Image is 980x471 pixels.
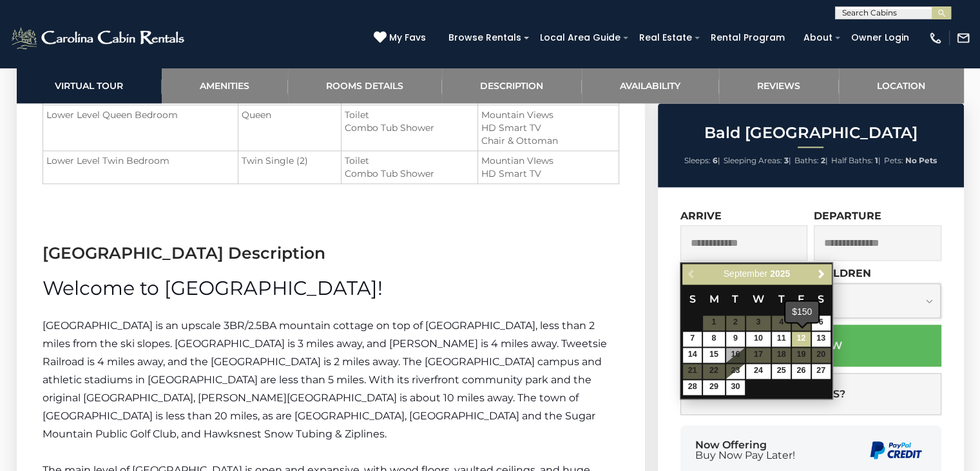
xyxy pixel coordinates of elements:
a: Reviews [719,68,839,103]
a: Virtual Tour [17,68,162,103]
a: 29 [703,380,725,395]
a: 13 [812,332,831,346]
a: Next [813,266,829,282]
a: 27 [812,364,831,379]
a: 14 [683,348,702,363]
span: Sunday [689,293,696,305]
a: Description [442,68,582,103]
strong: No Pets [905,155,937,165]
a: Real Estate [633,28,698,48]
span: Welcome to [GEOGRAPHIC_DATA]! [43,276,383,300]
a: Rooms Details [288,68,442,103]
a: My Favs [374,31,429,45]
span: Next [816,269,827,279]
label: Children [814,267,871,279]
li: Combo Tub Shower [345,121,474,134]
li: HD Smart TV [481,121,615,134]
span: 2025 [770,268,790,279]
label: Departure [814,210,881,222]
img: White-1-2.png [10,25,188,51]
li: | [794,152,828,169]
span: Monday [709,293,718,305]
a: 10 [746,332,771,346]
span: September [724,268,767,279]
td: Lower Level Twin Bedroom [43,151,238,184]
a: Rental Program [704,28,791,48]
a: 30 [726,380,745,395]
a: Owner Login [845,28,916,48]
span: Saturday [818,293,824,305]
a: 9 [726,332,745,346]
a: 15 [703,348,725,363]
a: Location [839,68,964,103]
a: Availability [582,68,719,103]
a: 28 [683,380,702,395]
strong: 6 [713,155,718,165]
a: 12 [792,332,811,346]
a: Amenities [162,68,288,103]
li: Mountain Views [481,108,615,121]
li: Toilet [345,108,474,121]
a: Local Area Guide [533,28,627,48]
a: 25 [772,364,791,379]
strong: 3 [784,155,789,165]
a: 26 [792,364,811,379]
li: | [831,152,881,169]
span: Buy Now Pay Later! [695,450,795,461]
li: Combo Tub Shower [345,167,474,180]
span: Half Baths: [831,155,873,165]
a: Browse Rentals [442,28,528,48]
li: Toilet [345,154,474,167]
a: 8 [703,332,725,346]
a: 7 [683,332,702,346]
span: Tuesday [732,293,738,305]
strong: 2 [821,155,825,165]
li: | [684,152,720,169]
div: Now Offering [695,440,795,461]
span: Twin Single (2) [242,155,308,166]
label: Arrive [680,210,722,222]
span: My Favs [389,31,426,45]
li: | [724,152,791,169]
a: 24 [746,364,771,379]
span: [GEOGRAPHIC_DATA] is an upscale 3BR/2.5BA mountain cottage on top of [GEOGRAPHIC_DATA], less than... [43,319,607,440]
a: About [797,28,839,48]
span: Wednesday [753,293,764,305]
span: Sleeps: [684,155,711,165]
td: Lower Level Queen Bedroom [43,105,238,151]
span: Pets: [884,155,903,165]
h3: [GEOGRAPHIC_DATA] Description [43,242,619,265]
span: Thursday [778,293,785,305]
strong: 1 [875,155,878,165]
span: Baths: [794,155,819,165]
a: 23 [726,364,745,379]
img: phone-regular-white.png [928,31,943,45]
span: Queen [242,109,271,121]
li: Chair & Ottoman [481,134,615,147]
li: HD Smart TV [481,167,615,180]
li: Mountian VIews [481,154,615,167]
a: 11 [772,332,791,346]
span: Friday [798,293,804,305]
div: $150 [785,301,818,322]
img: mail-regular-white.png [956,31,970,45]
h2: Bald [GEOGRAPHIC_DATA] [661,125,961,141]
span: Sleeping Areas: [724,155,782,165]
